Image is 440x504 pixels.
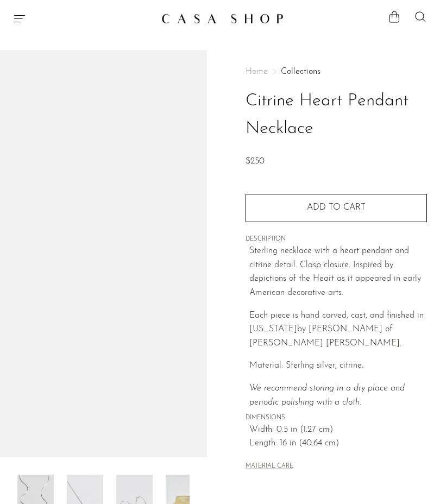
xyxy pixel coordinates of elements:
span: Length: 16 in (40.64 cm) [249,437,427,451]
button: MATERIAL CARE [246,463,293,471]
span: $250 [246,157,265,166]
p: Sterling necklace with a heart pendant and citrine detail. Clasp closure. Inspired by depictions ... [249,244,427,300]
a: Collections [281,67,320,76]
i: We recommend storing in a dry place and periodic polishing with a cloth. [249,384,405,407]
h1: Citrine Heart Pendant Necklace [246,87,427,143]
span: Home [246,67,268,76]
span: Each piece is hand carved, cast, and finished in [US_STATE] by [PERSON_NAME] of [PERSON_NAME] [PE... [249,311,424,348]
button: Add to cart [246,194,427,222]
span: Width: 0.5 in (1.27 cm) [249,423,427,437]
span: DESCRIPTION [246,235,427,244]
span: Add to cart [307,203,366,212]
nav: Breadcrumbs [246,67,427,76]
button: Menu [13,12,26,25]
span: DIMENSIONS [246,413,427,423]
span: Material: Sterling silver, citrine. [249,361,363,370]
